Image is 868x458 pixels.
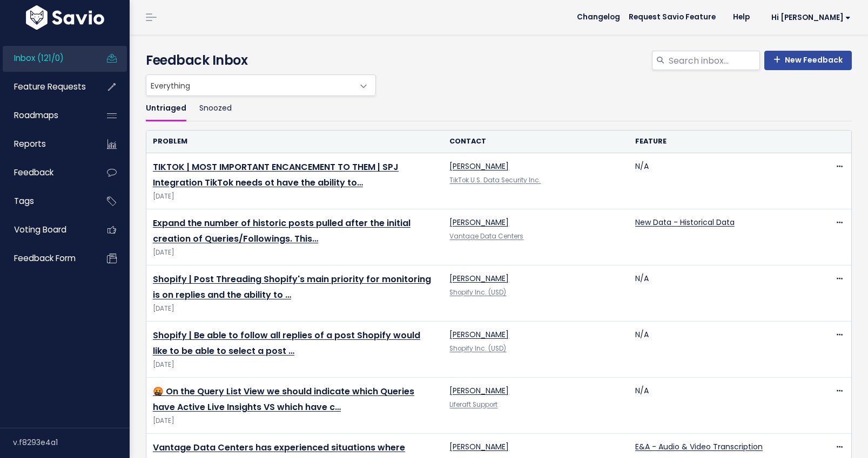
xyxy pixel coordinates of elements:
th: Feature [629,131,814,153]
a: Liferaft Support [449,400,497,409]
a: [PERSON_NAME] [449,385,509,396]
td: N/A [629,153,814,209]
a: TIKTOK | MOST IMPORTANT ENCANCEMENT TO THEM | SPJ Integration TikTok needs ot have the ability to… [153,161,399,189]
a: Vantage Data Centers [449,232,523,241]
a: [PERSON_NAME] [449,441,509,452]
span: Everything [146,74,376,96]
th: Contact [443,131,628,153]
span: Reports [14,138,46,149]
span: [DATE] [153,303,436,315]
a: Expand the number of historic posts pulled after the initial creation of Queries/Followings. This… [153,217,411,245]
a: Request Savio Feature [620,9,724,25]
td: N/A [629,265,814,322]
td: N/A [629,322,814,378]
a: [PERSON_NAME] [449,161,509,172]
input: Search inbox... [668,51,760,70]
a: Inbox (121/0) [3,46,90,71]
a: Snoozed [199,96,232,121]
span: [DATE] [153,191,436,202]
a: TikTok U.S. Data Security Inc. [449,176,541,184]
a: Roadmaps [3,103,90,128]
a: E&A - Audio & Video Transcription [635,441,763,452]
a: [PERSON_NAME] [449,217,509,228]
a: Reports [3,132,90,156]
a: Feedback [3,160,90,185]
a: Help [724,9,758,25]
span: Inbox (121/0) [14,52,64,64]
span: Feature Requests [14,81,86,92]
a: Untriaged [146,96,186,121]
th: Problem [146,131,443,153]
td: N/A [629,378,814,434]
span: [DATE] [153,247,436,258]
span: Tags [14,195,34,207]
h4: Feedback Inbox [146,51,852,70]
a: 🤬 On the Query List View we should indicate which Queries have Active Live Insights VS which have c… [153,385,414,413]
span: Hi [PERSON_NAME] [771,13,851,22]
span: Feedback [14,167,53,178]
a: Shopify Inc. (USD) [449,344,506,353]
a: Shopify | Be able to follow all replies of a post Shopify would like to be able to select a post … [153,329,420,357]
a: Hi [PERSON_NAME] [758,9,859,26]
span: Changelog [577,13,620,21]
span: [DATE] [153,359,436,371]
img: logo-white.9d6f32f41409.svg [23,5,107,30]
a: Voting Board [3,217,90,242]
span: Everything [146,75,354,95]
a: Feature Requests [3,74,90,99]
a: Feedback form [3,246,90,271]
a: Shopify Inc. (USD) [449,288,506,297]
span: [DATE] [153,415,436,427]
span: Roadmaps [14,110,58,121]
div: v.f8293e4a1 [13,428,130,456]
a: New Feedback [764,51,852,70]
span: Feedback form [14,252,76,264]
a: [PERSON_NAME] [449,329,509,340]
ul: Filter feature requests [146,96,852,121]
a: [PERSON_NAME] [449,273,509,284]
span: Voting Board [14,224,66,235]
a: New Data - Historical Data [635,217,735,228]
a: Tags [3,189,90,214]
a: Shopify | Post Threading Shopify's main priority for monitoring is on replies and the ability to … [153,273,431,301]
